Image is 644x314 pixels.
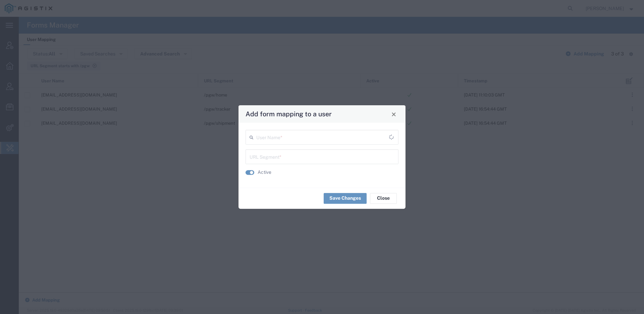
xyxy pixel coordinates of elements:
button: Close [389,109,398,119]
h4: Add form mapping to a user [246,109,332,119]
label: Active [258,169,271,176]
button: Save Changes [324,193,367,204]
button: Close [370,193,397,204]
